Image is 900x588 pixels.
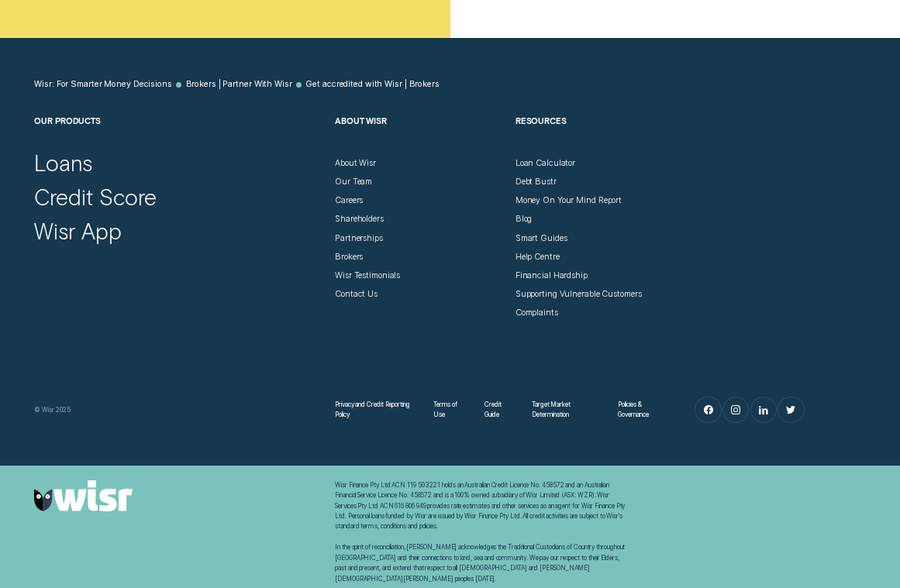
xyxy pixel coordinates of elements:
[335,233,383,243] a: Partnerships
[335,177,372,187] a: Our Team
[34,79,171,89] a: Wisr: For Smarter Money Decisions
[516,233,567,243] a: Smart Guides
[532,400,599,421] a: Target Market Determination
[751,397,776,422] a: LinkedIn
[335,270,400,280] a: Wisr Testimonials
[335,195,363,205] a: Careers
[516,308,558,318] a: Complaints
[516,115,685,157] h2: Resources
[778,397,803,422] a: Twitter
[335,214,384,224] a: Shareholders
[335,400,414,421] a: Privacy and Credit Reporting Policy
[516,289,642,299] a: Supporting Vulnerable Customers
[723,397,748,422] a: Instagram
[186,79,292,89] a: Brokers | Partner With Wisr
[433,400,466,421] a: Terms of Use
[618,400,666,421] a: Policies & Governance
[29,405,330,415] div: © Wisr 2025
[695,397,720,422] a: Facebook
[34,218,121,245] a: Wisr App
[305,79,439,89] a: Get accredited with Wisr | Brokers
[516,158,575,168] a: Loan Calculator
[335,480,625,584] div: Wisr Finance Pty Ltd ACN 119 503 221 holds an Australian Credit Licence No. 458572 and an Austral...
[34,480,132,511] img: Wisr
[516,270,588,280] a: Financial Hardship
[516,214,533,224] a: Blog
[484,400,513,421] a: Credit Guide
[516,252,560,262] a: Help Centre
[516,195,622,205] a: Money On Your Mind Report
[335,158,376,168] a: About Wisr
[34,115,324,157] h2: Our Products
[34,184,156,211] a: Credit Score
[335,289,378,299] a: Contact Us
[335,115,505,157] h2: About Wisr
[335,252,363,262] a: Brokers
[34,150,92,177] a: Loans
[516,177,557,187] a: Debt Bustr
